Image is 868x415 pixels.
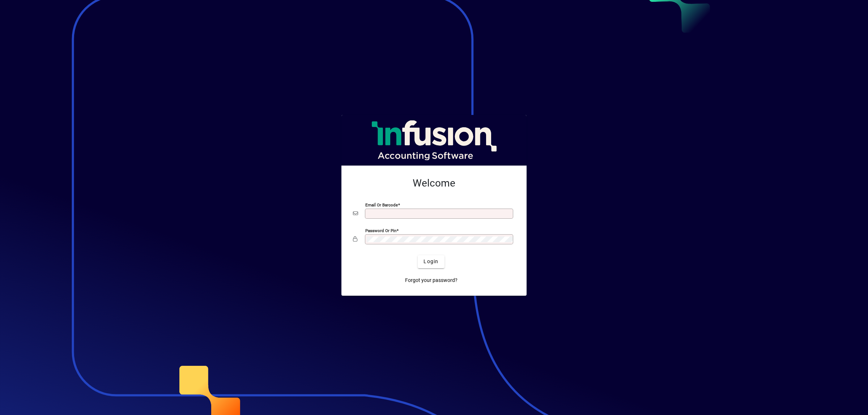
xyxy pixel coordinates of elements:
button: Login [418,255,444,268]
mat-label: Email or Barcode [365,202,398,207]
a: Forgot your password? [402,274,460,287]
span: Forgot your password? [405,277,458,284]
h2: Welcome [353,177,515,189]
span: Login [424,258,438,265]
mat-label: Password or Pin [365,228,396,233]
